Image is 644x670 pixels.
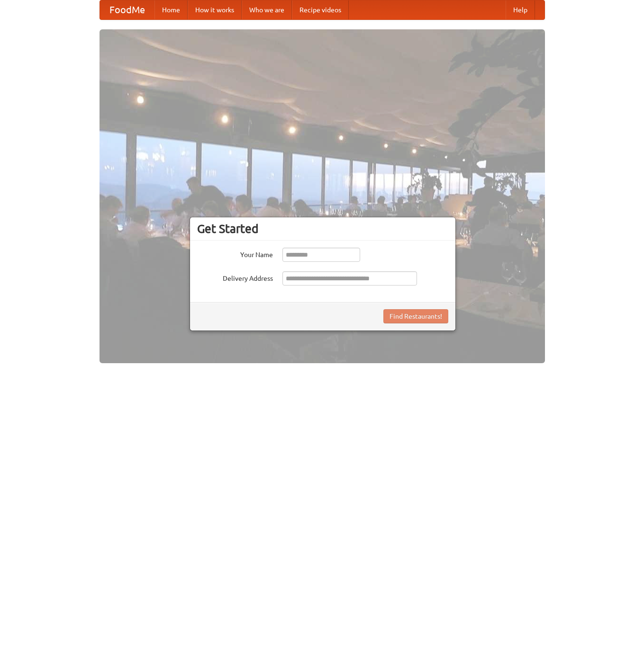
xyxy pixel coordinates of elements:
[188,0,242,19] a: How it works
[197,222,448,236] h3: Get Started
[197,248,273,259] label: Your Name
[197,271,273,283] label: Delivery Address
[506,0,535,19] a: Help
[154,0,188,19] a: Home
[100,0,154,19] a: FoodMe
[292,0,349,19] a: Recipe videos
[242,0,292,19] a: Who we are
[383,309,448,323] button: Find Restaurants!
